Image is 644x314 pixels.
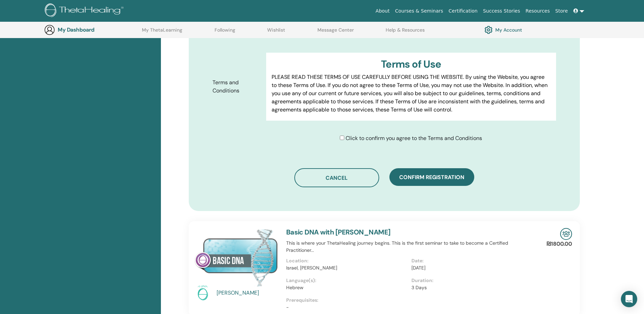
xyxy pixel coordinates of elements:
a: Basic DNA with [PERSON_NAME] [286,228,391,237]
span: Click to confirm you agree to the Terms and Conditions [346,135,482,142]
a: About [373,5,392,17]
p: [DATE] [411,264,533,272]
a: Following [215,27,235,38]
a: Resources [523,5,553,17]
img: no-photo.png [195,285,211,301]
span: Cancel [326,174,348,181]
a: [PERSON_NAME] [217,289,279,297]
a: Success Stories [480,5,523,17]
p: Prerequisites: [286,297,537,304]
div: Open Intercom Messenger [621,291,637,307]
a: Courses & Seminars [392,5,446,17]
a: Certification [446,5,480,17]
h3: Terms of Use [272,58,550,70]
button: Confirm registration [389,168,474,186]
img: cog.svg [484,24,493,36]
p: Hebrew [286,284,407,291]
p: PLEASE READ THESE TERMS OF USE CAREFULLY BEFORE USING THE WEBSITE. By using the Website, you agre... [272,73,550,114]
a: Help & Resources [386,27,425,38]
a: My Account [484,24,522,36]
h3: My Dashboard [58,27,126,33]
p: Location: [286,257,407,264]
p: Date: [411,257,533,264]
img: In-Person Seminar [560,228,572,240]
p: 3 Days [411,284,533,291]
a: Message Center [317,27,354,38]
label: Terms and Conditions [207,76,266,97]
a: Store [553,5,571,17]
img: generic-user-icon.jpg [44,24,55,35]
img: logo.png [45,3,126,19]
p: Duration: [411,277,533,284]
img: Basic DNA [195,228,278,287]
p: Lor IpsumDolorsi.ame Cons adipisci elits do eiusm tem incid, utl etdol, magnaali eni adminimve qu... [272,119,550,217]
a: My ThetaLearning [142,27,182,38]
p: This is where your ThetaHealing journey begins. This is the first seminar to take to become a Cer... [286,240,537,254]
p: Israel, [PERSON_NAME] [286,264,407,272]
a: Wishlist [267,27,285,38]
span: Confirm registration [399,174,464,181]
p: ₪1800.00 [547,240,572,248]
p: - [286,304,537,311]
p: Language(s): [286,277,407,284]
button: Cancel [294,168,379,187]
